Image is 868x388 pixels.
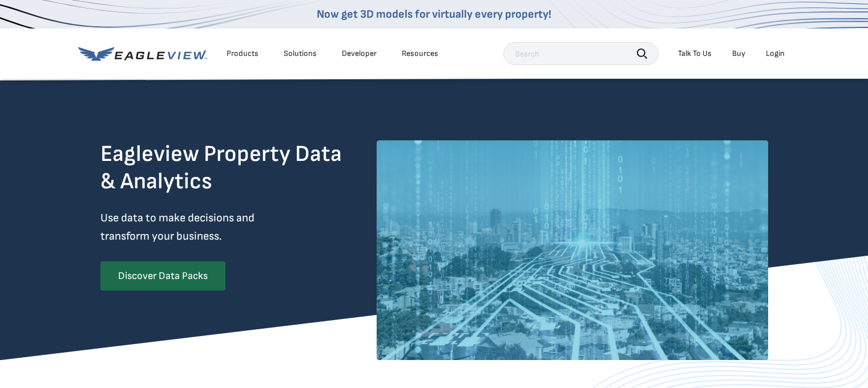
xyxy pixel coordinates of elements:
div: Solutions [284,48,317,59]
a: Buy [732,48,745,59]
div: Talk To Us [678,48,712,59]
a: Discover Data Packs [100,261,225,290]
h2: Eagleview Property Data & Analytics [100,140,350,195]
p: Use data to make decisions and transform your business. [100,209,273,245]
input: Search [503,42,659,65]
div: Resources [402,48,438,59]
div: Products [227,48,259,59]
a: Now get 3D models for virtually every property! [317,7,551,21]
a: Developer [342,48,377,59]
div: Login [766,48,785,59]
